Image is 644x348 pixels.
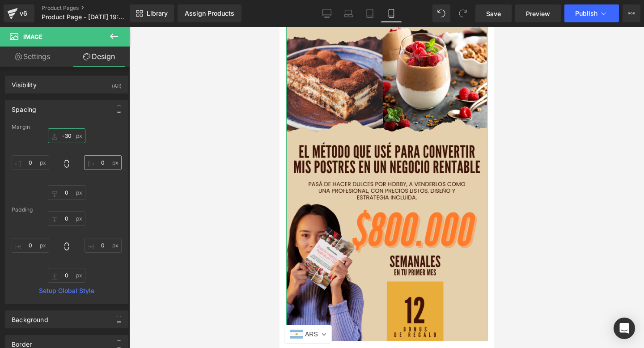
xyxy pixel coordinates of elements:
[338,4,359,22] a: Laptop
[432,4,450,22] button: Undo
[12,311,48,323] div: Background
[359,4,381,22] a: Tablet
[12,207,122,213] div: Padding
[42,13,127,21] span: Product Page - [DATE] 19:01:05
[23,33,42,40] span: Image
[25,304,38,311] span: ARS
[130,4,174,22] a: New Library
[67,47,131,67] a: Design
[84,155,122,170] input: 0
[84,238,122,253] input: 0
[526,9,550,18] span: Preview
[48,268,85,283] input: 0
[48,185,85,200] input: 0
[454,4,472,22] button: Redo
[515,4,561,22] a: Preview
[12,155,49,170] input: 0
[12,101,36,113] div: Spacing
[486,9,501,18] span: Save
[12,238,49,253] input: 0
[564,4,619,22] button: Publish
[623,4,640,22] button: More
[316,4,338,22] a: Desktop
[4,4,34,22] a: v6
[48,211,85,226] input: 0
[42,4,144,12] a: Product Pages
[185,10,234,17] div: Assign Products
[12,287,122,294] a: Setup Global Style
[575,10,597,17] span: Publish
[614,318,635,339] div: Open Intercom Messenger
[12,124,122,130] div: Margin
[147,9,168,17] span: Library
[381,4,402,22] a: Mobile
[12,76,37,89] div: Visibility
[18,8,29,19] div: v6
[12,335,32,348] div: Border
[112,76,122,91] div: (All)
[48,128,85,143] input: 0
